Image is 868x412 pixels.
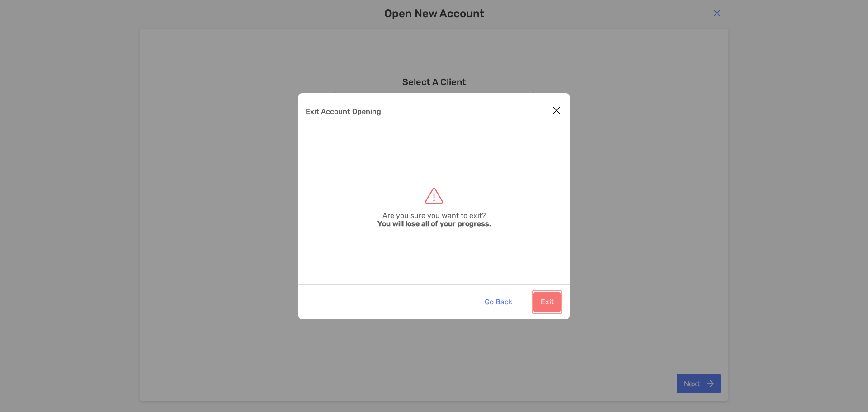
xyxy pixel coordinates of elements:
button: Exit [533,292,561,312]
button: Close modal [550,104,563,118]
div: Exit Account Opening [298,93,570,319]
p: Exit Account Opening [306,106,381,117]
button: Go Back [477,292,519,312]
span: Are you sure you want to exit? [382,212,486,220]
strong: You will lose all of your progress. [377,220,491,228]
